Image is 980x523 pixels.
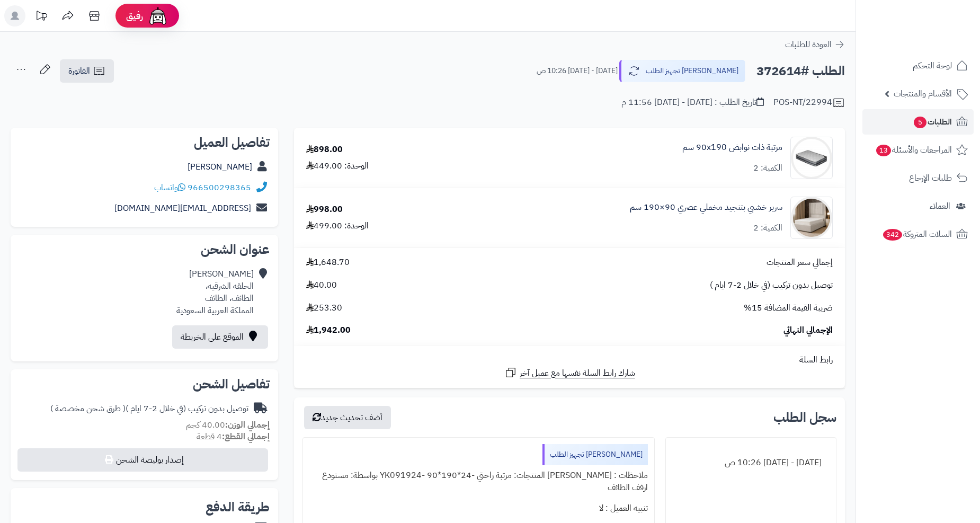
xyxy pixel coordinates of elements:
h2: تفاصيل الشحن [19,378,270,391]
span: العودة للطلبات [785,38,832,51]
a: سرير خشبي بتنجيد مخملي عصري 90×190 سم [630,201,782,214]
span: لوحة التحكم [913,58,952,73]
small: 4 قطعة [197,430,270,443]
a: الطلبات5 [862,109,974,135]
button: إصدار بوليصة الشحن [17,448,268,472]
span: إجمالي سعر المنتجات [767,256,833,269]
a: السلات المتروكة342 [862,221,974,247]
span: المراجعات والأسئلة [875,143,952,157]
div: الكمية: 2 [753,222,782,234]
span: شارك رابط السلة نفسها مع عميل آخر [520,367,635,379]
button: [PERSON_NAME] تجهيز الطلب [619,60,745,82]
div: توصيل بدون تركيب (في خلال 2-7 ايام ) [50,403,248,415]
div: [DATE] - [DATE] 10:26 ص [672,453,830,473]
div: رابط السلة [298,354,841,366]
a: طلبات الإرجاع [862,165,974,191]
span: توصيل بدون تركيب (في خلال 2-7 ايام ) [710,279,833,291]
h3: سجل الطلب [773,411,836,424]
span: 253.30 [306,302,342,314]
span: 1,942.00 [306,324,351,336]
span: الأقسام والمنتجات [894,86,952,101]
a: واتساب [154,181,185,194]
a: شارك رابط السلة نفسها مع عميل آخر [504,366,635,379]
button: أضف تحديث جديد [304,406,391,429]
div: ملاحظات : [PERSON_NAME] المنتجات: مرتبة راحتي -24*190*90 -YK091924 بواسطة: مستودع ارفف الطائف [309,465,648,498]
div: الوحدة: 499.00 [306,220,369,232]
span: طلبات الإرجاع [909,171,952,185]
img: logo-2.png [908,30,970,52]
span: 40.00 [306,279,337,291]
a: الموقع على الخريطة [172,325,268,349]
span: 5 [914,117,926,128]
strong: إجمالي القطع: [222,430,270,443]
span: 13 [876,145,891,156]
small: [DATE] - [DATE] 10:26 ص [537,66,618,76]
span: رفيق [126,10,143,22]
a: لوحة التحكم [862,53,974,78]
h2: طريقة الدفع [206,501,270,513]
div: تاريخ الطلب : [DATE] - [DATE] 11:56 م [621,96,764,109]
span: 342 [883,229,902,241]
span: الفاتورة [68,65,90,77]
a: العملاء [862,193,974,219]
h2: تفاصيل العميل [19,136,270,149]
span: الطلبات [913,114,952,129]
a: الفاتورة [60,59,114,83]
img: 1756211349-1-90x90.jpg [791,197,832,239]
a: المراجعات والأسئلة13 [862,137,974,163]
a: [EMAIL_ADDRESS][DOMAIN_NAME] [114,202,251,215]
div: 898.00 [306,144,343,156]
a: [PERSON_NAME] [188,161,252,173]
div: تنبيه العميل : لا [309,498,648,519]
a: 966500298365 [188,181,251,194]
h2: الطلب #372614 [756,60,845,82]
a: تحديثات المنصة [28,5,55,29]
span: ( طرق شحن مخصصة ) [50,402,126,415]
div: الوحدة: 449.00 [306,160,369,172]
span: العملاء [930,199,950,214]
img: 1728808024-110601060001-90x90.jpg [791,137,832,179]
small: 40.00 كجم [186,419,270,431]
div: [PERSON_NAME] تجهيز الطلب [542,444,648,465]
h2: عنوان الشحن [19,243,270,256]
strong: إجمالي الوزن: [225,419,270,431]
span: 1,648.70 [306,256,350,269]
div: [PERSON_NAME] الحلقه الشرقيه، الطائف، الطائف المملكة العربية السعودية [176,268,254,316]
div: 998.00 [306,203,343,216]
span: السلات المتروكة [882,227,952,242]
div: الكمية: 2 [753,162,782,174]
div: POS-NT/22994 [773,96,845,109]
a: العودة للطلبات [785,38,845,51]
img: ai-face.png [147,5,168,26]
span: الإجمالي النهائي [783,324,833,336]
span: ضريبة القيمة المضافة 15% [744,302,833,314]
a: مرتبة ذات نوابض 90x190 سم [682,141,782,154]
